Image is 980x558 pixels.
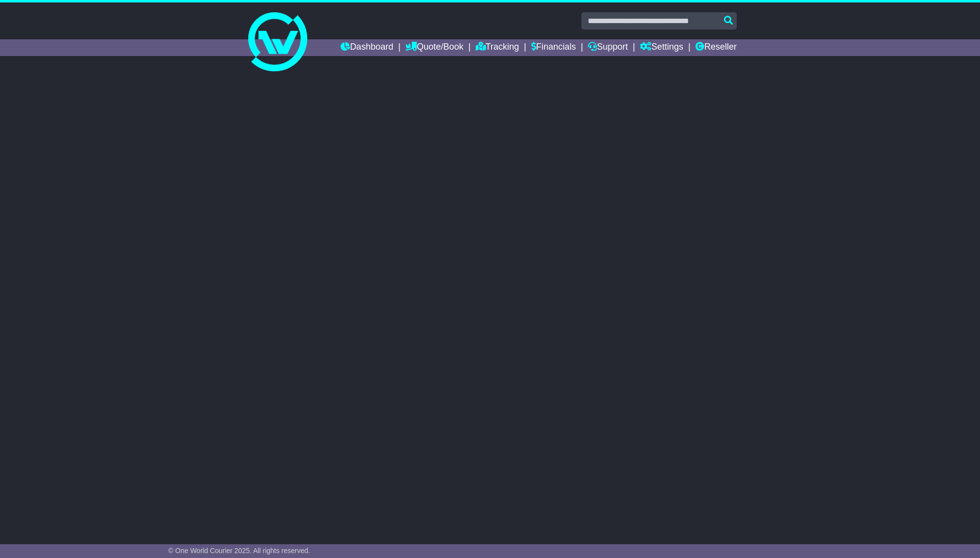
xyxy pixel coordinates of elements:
[341,39,393,56] a: Dashboard
[405,39,463,56] a: Quote/Book
[476,39,519,56] a: Tracking
[531,39,576,56] a: Financials
[168,547,310,555] span: © One World Courier 2025. All rights reserved.
[695,39,737,56] a: Reseller
[588,39,628,56] a: Support
[640,39,683,56] a: Settings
